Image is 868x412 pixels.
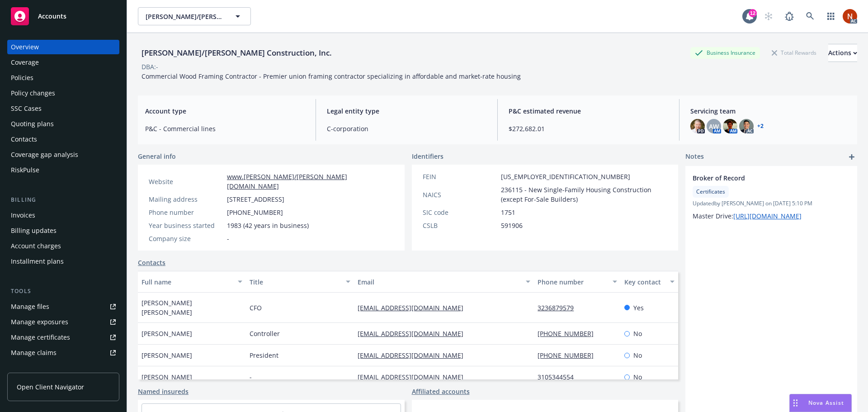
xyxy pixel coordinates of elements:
[138,152,176,161] span: General info
[709,122,719,131] span: AW
[757,123,764,129] a: +2
[7,208,119,223] a: Invoices
[846,152,857,162] a: add
[621,271,678,293] button: Key contact
[7,223,119,238] a: Billing updates
[534,271,620,293] button: Phone number
[250,277,340,287] div: Title
[354,271,534,293] button: Email
[142,62,158,71] div: DBA: -
[690,119,705,133] img: photo
[11,299,49,314] div: Manage files
[246,271,354,293] button: Title
[227,221,309,230] span: 1983 (42 years in business)
[7,287,119,296] div: Tools
[7,315,119,329] a: Manage exposures
[767,47,821,58] div: Total Rewards
[693,173,826,183] span: Broker of Record
[749,9,757,17] div: 12
[828,44,857,62] div: Actions
[633,350,642,360] span: No
[11,55,39,70] div: Coverage
[423,221,497,230] div: CSLB
[327,106,486,116] span: Legal entity type
[7,101,119,116] a: SSC Cases
[501,185,668,204] span: 236115 - New Single-Family Housing Construction (except For-Sale Builders)
[250,329,280,338] span: Controller
[11,132,37,147] div: Contacts
[11,117,54,131] div: Quoting plans
[149,221,223,230] div: Year business started
[149,208,223,217] div: Phone number
[17,382,84,392] span: Open Client Navigator
[358,351,471,360] a: [EMAIL_ADDRESS][DOMAIN_NAME]
[509,124,668,133] span: $272,682.01
[733,212,802,220] a: [URL][DOMAIN_NAME]
[423,172,497,181] div: FEIN
[11,361,53,375] div: Manage BORs
[358,277,520,287] div: Email
[11,315,68,329] div: Manage exposures
[7,254,119,269] a: Installment plans
[501,221,523,230] span: 591906
[138,47,335,59] div: [PERSON_NAME]/[PERSON_NAME] Construction, Inc.
[146,12,224,21] span: [PERSON_NAME]/[PERSON_NAME] Construction, Inc.
[501,172,630,181] span: [US_EMPLOYER_IDENTIFICATION_NUMBER]
[142,372,192,382] span: [PERSON_NAME]
[7,132,119,147] a: Contacts
[11,71,33,85] div: Policies
[145,106,305,116] span: Account type
[138,387,189,396] a: Named insureds
[149,194,223,204] div: Mailing address
[227,234,229,243] span: -
[227,208,283,217] span: [PHONE_NUMBER]
[7,346,119,360] a: Manage claims
[7,71,119,85] a: Policies
[11,208,35,223] div: Invoices
[696,188,725,196] span: Certificates
[11,330,70,345] div: Manage certificates
[412,387,470,396] a: Affiliated accounts
[145,124,305,133] span: P&C - Commercial lines
[149,177,223,186] div: Website
[250,372,252,382] span: -
[358,329,471,338] a: [EMAIL_ADDRESS][DOMAIN_NAME]
[38,13,66,20] span: Accounts
[227,172,347,190] a: www.[PERSON_NAME]/[PERSON_NAME][DOMAIN_NAME]
[538,351,601,360] a: [PHONE_NUMBER]
[11,346,57,360] div: Manage claims
[142,72,521,81] span: Commercial Wood Framing Contractor - Premier union framing contractor specializing in affordable ...
[624,277,665,287] div: Key contact
[11,101,42,116] div: SSC Cases
[11,239,61,253] div: Account charges
[7,361,119,375] a: Manage BORs
[633,372,642,382] span: No
[11,40,39,54] div: Overview
[723,119,737,133] img: photo
[11,163,39,177] div: RiskPulse
[138,258,165,267] a: Contacts
[633,303,644,313] span: Yes
[538,373,581,381] a: 3105344554
[693,199,850,208] span: Updated by [PERSON_NAME] on [DATE] 5:10 PM
[11,254,64,269] div: Installment plans
[808,399,844,407] span: Nova Assist
[227,194,284,204] span: [STREET_ADDRESS]
[690,47,760,58] div: Business Insurance
[7,239,119,253] a: Account charges
[7,163,119,177] a: RiskPulse
[789,394,852,412] button: Nova Assist
[358,373,471,381] a: [EMAIL_ADDRESS][DOMAIN_NAME]
[509,106,668,116] span: P&C estimated revenue
[501,208,515,217] span: 1751
[149,234,223,243] div: Company size
[7,195,119,204] div: Billing
[685,166,857,228] div: Broker of RecordCertificatesUpdatedby [PERSON_NAME] on [DATE] 5:10 PMMaster Drive:[URL][DOMAIN_NAME]
[11,86,55,100] div: Policy changes
[690,106,850,116] span: Servicing team
[538,329,601,338] a: [PHONE_NUMBER]
[7,40,119,54] a: Overview
[11,147,78,162] div: Coverage gap analysis
[412,152,443,161] span: Identifiers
